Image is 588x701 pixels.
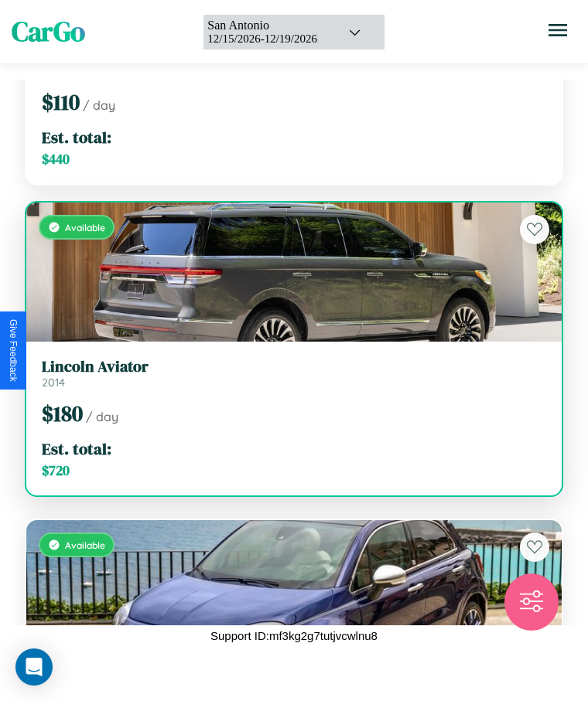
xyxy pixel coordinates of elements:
div: 12 / 15 / 2026 - 12 / 19 / 2026 [207,32,328,46]
p: Support ID: mf3kg2g7tutjvcwlnu8 [210,625,378,646]
span: $ 110 [42,87,80,117]
span: Available [65,539,105,551]
span: / day [86,409,118,424]
span: CarGo [12,13,85,50]
span: $ 180 [42,399,83,428]
span: $ 720 [42,461,70,480]
h3: Lincoln Aviator [42,357,546,376]
div: Give Feedback [8,319,19,382]
span: Available [65,222,105,233]
span: 2014 [42,376,65,390]
span: / day [83,97,115,113]
div: San Antonio [207,19,328,32]
span: Est. total: [42,437,111,460]
span: Est. total: [42,126,111,148]
span: $ 440 [42,150,70,168]
a: Lincoln Aviator2014 [42,357,546,390]
div: Open Intercom Messenger [15,648,53,686]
